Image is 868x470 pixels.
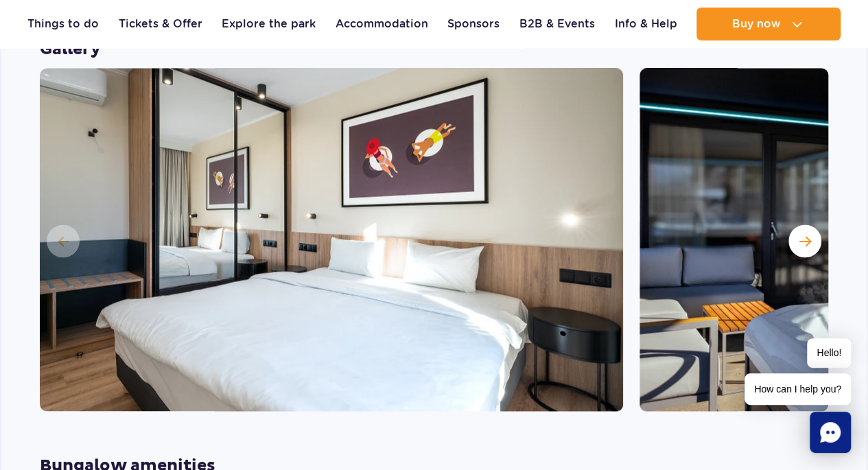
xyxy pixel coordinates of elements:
span: Buy now [731,18,780,30]
button: Next slide [788,224,821,257]
a: Tickets & Offer [119,8,202,40]
a: Sponsors [447,8,500,40]
a: Things to do [27,8,99,40]
a: Accommodation [336,8,428,40]
a: Info & Help [614,8,677,40]
strong: Gallery [40,39,828,60]
div: Chat [810,412,851,453]
span: Hello! [807,338,851,368]
span: How can I help you? [744,373,851,405]
a: Explore the park [222,8,316,40]
button: Buy now [696,8,841,40]
a: B2B & Events [519,8,595,40]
